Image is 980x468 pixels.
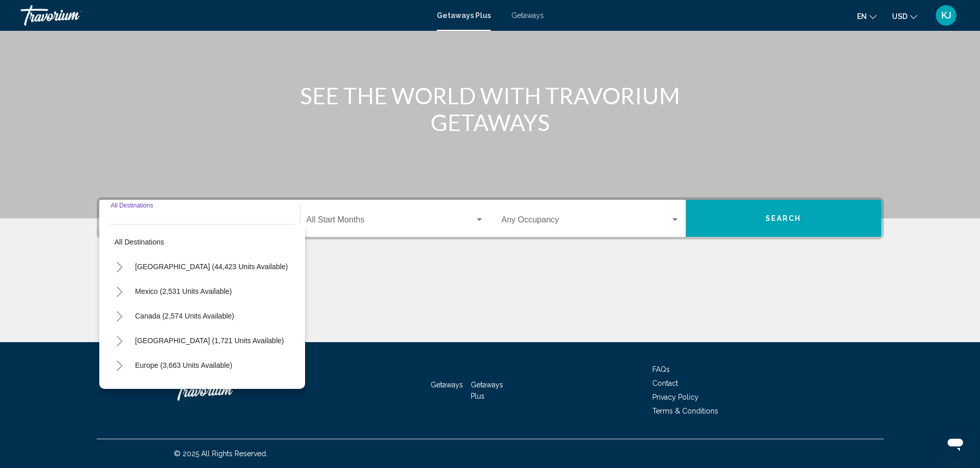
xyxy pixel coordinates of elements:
[130,304,240,328] button: Canada (2,574 units available)
[765,215,801,223] span: Search
[110,230,295,254] button: All destinations
[110,355,130,376] button: Toggle Europe (3,663 units available)
[857,9,877,24] button: Change language
[652,379,678,387] a: Contact
[135,312,235,320] span: Canada (2,574 units available)
[431,381,463,389] a: Getaways
[110,380,130,400] button: Toggle Australia (213 units available)
[130,353,238,377] button: Europe (3,663 units available)
[135,287,232,295] span: Mexico (2,531 units available)
[130,378,283,402] button: [GEOGRAPHIC_DATA] (213 units available)
[892,9,917,24] button: Change currency
[99,200,881,237] div: Search widget
[110,281,130,302] button: Toggle Mexico (2,531 units available)
[110,256,130,277] button: Toggle United States (44,423 units available)
[511,11,544,20] a: Getaways
[939,427,972,460] iframe: Button to launch messaging window
[135,336,284,345] span: [GEOGRAPHIC_DATA] (1,721 units available)
[297,82,683,136] h1: SEE THE WORLD WITH TRAVORIUM GETAWAYS
[857,12,867,21] span: en
[174,450,268,458] span: © 2025 All Rights Reserved.
[130,255,293,278] button: [GEOGRAPHIC_DATA] (44,423 units available)
[652,407,718,415] a: Terms & Conditions
[652,365,670,373] a: FAQs
[135,361,233,369] span: Europe (3,663 units available)
[130,279,237,303] button: Mexico (2,531 units available)
[652,393,699,401] a: Privacy Policy
[933,5,959,26] button: User Menu
[115,238,165,246] span: All destinations
[110,306,130,326] button: Toggle Canada (2,574 units available)
[437,11,491,20] a: Getaways Plus
[135,263,288,271] span: [GEOGRAPHIC_DATA] (44,423 units available)
[21,5,426,26] a: Travorium
[174,375,277,406] a: Travorium
[686,200,881,237] button: Search
[892,12,907,21] span: USD
[471,381,503,400] a: Getaways Plus
[941,10,951,21] span: KJ
[130,329,289,352] button: [GEOGRAPHIC_DATA] (1,721 units available)
[110,330,130,351] button: Toggle Caribbean & Atlantic Islands (1,721 units available)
